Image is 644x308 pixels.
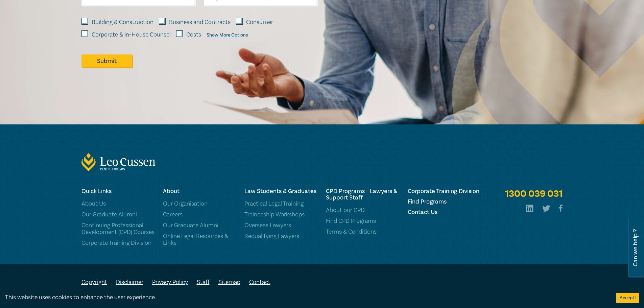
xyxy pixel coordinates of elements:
a: Corporate Training Division [408,188,481,194]
a: Privacy Policy [152,278,188,286]
a: Sitemap [218,278,240,286]
button: Submit [81,54,132,67]
div: Show More Options [207,32,248,38]
a: About our CPD [326,207,399,214]
a: 1300 039 031 [505,188,563,200]
label: Building & Construction [92,18,153,27]
a: Find Programs [408,198,481,205]
a: Online Legal Resources & Links [163,233,236,246]
span: Can we help ? [632,222,639,274]
a: Find CPD Programs [326,218,399,224]
a: Contact Us [408,209,481,215]
a: Disclaimer [116,278,143,286]
a: Requalifying Lawyers [244,233,318,240]
a: Continuing Professional Development (CPD) Courses [81,222,155,236]
h6: CPD Programs - Lawyers & Support Staff [326,188,399,201]
button: Accept cookies [616,293,639,303]
a: About Us [81,200,155,207]
a: Staff [197,278,210,286]
a: Copyright [81,278,107,286]
label: Business and Contracts [169,18,231,27]
label: Corporate & In-House Counsel [92,30,171,39]
h6: Quick Links [81,188,155,194]
a: Our Graduate Alumni [81,211,155,218]
h6: About [163,188,236,194]
div: This website uses cookies to enhance the user experience. [5,293,606,302]
label: Costs [186,30,201,39]
label: Consumer [246,18,273,27]
a: Terms & Conditions [326,229,399,235]
a: Practical Legal Training [244,200,318,207]
a: Contact [249,278,270,286]
h6: Law Students & Graduates [244,188,318,194]
a: Overseas Lawyers [244,222,318,229]
a: Our Graduate Alumni [163,222,236,229]
a: Careers [163,211,236,218]
a: Corporate Training Division [81,240,155,246]
a: Traineeship Workshops [244,211,318,218]
a: Our Organisation [163,200,236,207]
